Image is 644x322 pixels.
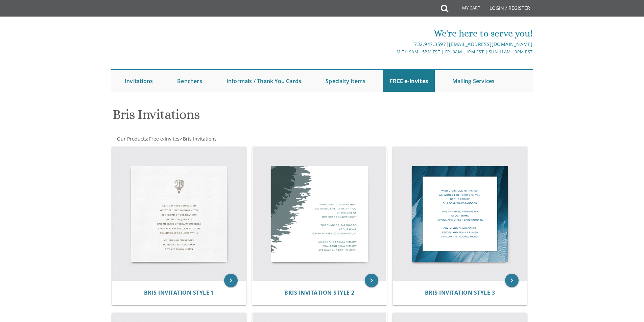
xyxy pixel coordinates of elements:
a: Bris Invitation Style 1 [144,290,214,296]
span: > [180,135,217,142]
img: Bris Invitation Style 3 [393,147,527,281]
a: keyboard_arrow_right [224,274,238,287]
a: Our Products [116,135,147,142]
div: M-Th 9am - 5pm EST | Fri 9am - 1pm EST | Sun 11am - 3pm EST [252,48,533,55]
div: | [252,40,533,48]
img: Bris Invitation Style 1 [112,147,246,281]
a: My Cart [448,1,485,18]
a: Bris Invitation Style 3 [425,290,495,296]
a: Benchers [170,70,209,92]
a: FREE e-Invites [383,70,435,92]
a: Bris Invitations [182,135,217,142]
span: Free e-Invites [149,135,180,142]
a: [EMAIL_ADDRESS][DOMAIN_NAME] [449,41,533,47]
span: Bris Invitations [183,135,217,142]
div: We're here to serve you! [252,27,533,40]
span: Bris Invitation Style 3 [425,289,495,296]
img: Bris Invitation Style 2 [253,147,386,281]
a: keyboard_arrow_right [505,274,519,287]
span: Bris Invitation Style 2 [284,289,355,296]
a: Mailing Services [446,70,501,92]
h1: Bris Invitations [113,107,388,127]
a: Bris Invitation Style 2 [284,290,355,296]
a: keyboard_arrow_right [365,274,378,287]
a: Specialty Items [319,70,372,92]
a: Informals / Thank You Cards [220,70,308,92]
a: 732.947.3597 [414,41,446,47]
a: Free e-Invites [148,135,180,142]
a: Invitations [118,70,160,92]
span: Bris Invitation Style 1 [144,289,214,296]
div: : [111,135,322,142]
